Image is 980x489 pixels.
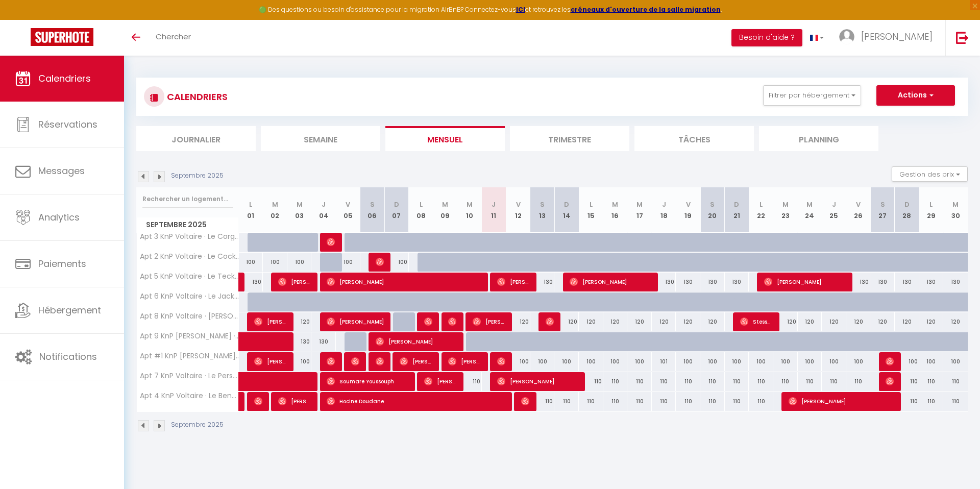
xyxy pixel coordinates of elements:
[254,392,262,411] span: [PERSON_NAME]
[652,372,676,391] div: 110
[943,273,968,291] div: 130
[846,352,871,371] div: 100
[467,200,473,209] abbr: M
[263,253,287,272] div: 100
[39,350,97,363] span: Notifications
[773,187,798,233] th: 23
[433,187,457,233] th: 09
[506,187,530,233] th: 12
[627,392,652,411] div: 110
[322,200,326,209] abbr: J
[652,352,676,371] div: 101
[861,30,933,43] span: [PERSON_NAME]
[839,29,854,44] img: ...
[676,352,700,371] div: 100
[457,187,482,233] th: 10
[138,352,240,360] span: Apt #1 KnP [PERSON_NAME] · Le Pomsky : T1, [PERSON_NAME], Hypercentre, Pet-friendly
[138,233,240,240] span: Apt 3 KnP Voltaire · Le Corgi : T1, [PERSON_NAME], Hypercentre, Pet-friendly
[239,273,244,292] a: [PERSON_NAME]
[376,332,457,351] span: [PERSON_NAME]
[636,200,643,209] abbr: M
[676,372,700,391] div: 110
[603,312,628,331] div: 120
[652,273,676,291] div: 130
[239,392,244,411] a: [PERSON_NAME]
[886,372,894,391] span: Morgane Postec
[798,372,822,391] div: 110
[749,392,773,411] div: 110
[530,273,555,291] div: 130
[725,352,749,371] div: 100
[895,273,919,291] div: 130
[138,332,240,340] span: Apt 9 KnP [PERSON_NAME] · [PERSON_NAME] : T1, [PERSON_NAME], Hypercentre, Pet-friendly
[297,200,303,209] abbr: M
[831,20,945,56] a: ... [PERSON_NAME]
[38,72,91,85] span: Calendriers
[138,392,240,400] span: Apt 4 KnP Voltaire · Le Bengal : T1, [PERSON_NAME], Hypercentre, Pet-friendly
[38,304,101,316] span: Hébergement
[385,126,505,151] li: Mensuel
[943,187,968,233] th: 30
[497,352,505,371] span: [PERSON_NAME]
[278,392,311,411] span: [PERSON_NAME]
[554,312,579,331] div: 120
[731,29,802,46] button: Besoin d'aide ?
[31,28,93,46] img: Super Booking
[420,200,423,209] abbr: L
[627,352,652,371] div: 100
[138,372,240,380] span: Apt 7 KnP Voltaire · Le Persan : T1, [PERSON_NAME], Hypercentre, Pet-friendly
[287,312,312,331] div: 120
[570,272,651,291] span: [PERSON_NAME]
[142,190,233,208] input: Rechercher un logement...
[943,372,968,391] div: 110
[886,352,894,371] span: [PERSON_NAME]
[138,292,240,300] span: Apt 6 KnP Voltaire · Le Jack : T1, [PERSON_NAME], Hypercentre, Pet-friendly
[700,352,725,371] div: 100
[870,187,895,233] th: 27
[287,352,312,371] div: 100
[740,312,773,331] span: Stessy Raudin
[763,85,861,106] button: Filtrer par hébergement
[554,392,579,411] div: 110
[846,273,871,291] div: 130
[880,200,885,209] abbr: S
[773,352,798,371] div: 100
[579,392,603,411] div: 110
[424,372,457,391] span: [PERSON_NAME]
[734,200,739,209] abbr: D
[892,166,968,182] button: Gestion des prix
[409,187,433,233] th: 08
[473,312,505,331] span: [PERSON_NAME]
[895,392,919,411] div: 110
[497,372,579,391] span: [PERSON_NAME]
[272,200,278,209] abbr: M
[554,352,579,371] div: 100
[603,372,628,391] div: 110
[530,392,555,411] div: 110
[759,200,763,209] abbr: L
[725,392,749,411] div: 110
[798,312,822,331] div: 120
[497,272,530,291] span: [PERSON_NAME]
[138,273,240,280] span: Apt 5 KnP Voltaire · Le Teckel : T1, [PERSON_NAME], Hypercentre, Pet-friendly
[870,273,895,291] div: 130
[564,200,569,209] abbr: D
[952,200,959,209] abbr: M
[806,200,813,209] abbr: M
[254,312,287,331] span: [PERSON_NAME] [PERSON_NAME]
[516,5,525,14] a: ICI
[482,187,506,233] th: 11
[336,187,360,233] th: 05
[546,312,554,331] span: [PERSON_NAME]
[773,372,798,391] div: 110
[700,187,725,233] th: 20
[38,257,86,270] span: Paiements
[919,392,944,411] div: 110
[239,187,263,233] th: 01
[627,312,652,331] div: 120
[652,187,676,233] th: 18
[360,187,385,233] th: 06
[782,200,789,209] abbr: M
[384,187,409,233] th: 07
